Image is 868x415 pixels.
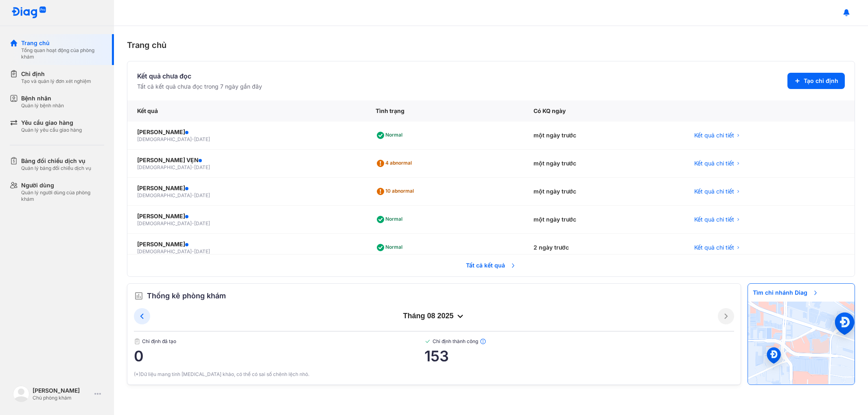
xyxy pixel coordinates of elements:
[480,338,486,345] img: info.7e716105.svg
[694,131,734,139] span: Kết quả chi tiết
[134,348,424,364] span: 0
[194,192,210,198] span: [DATE]
[694,187,734,196] span: Kết quả chi tiết
[461,256,521,274] span: Tất cả kết quả
[137,136,192,142] span: [DEMOGRAPHIC_DATA]
[21,102,64,109] div: Quản lý bệnh nhân
[376,241,406,254] div: Normal
[21,157,91,165] div: Bảng đối chiếu dịch vụ
[137,71,262,81] div: Kết quả chưa đọc
[524,150,684,178] div: một ngày trước
[524,234,684,262] div: 2 ngày trước
[524,122,684,150] div: một ngày trước
[376,213,406,226] div: Normal
[804,77,838,85] span: Tạo chỉ định
[192,192,194,198] span: -
[376,129,406,142] div: Normal
[424,338,431,345] img: checked-green.01cc79e0.svg
[33,395,91,401] div: Chủ phòng khám
[21,181,104,189] div: Người dùng
[150,311,718,321] div: tháng 08 2025
[137,212,356,220] div: [PERSON_NAME]
[127,100,366,122] div: Kết quả
[134,291,144,301] img: order.5a6da16c.svg
[424,348,735,364] span: 153
[366,100,523,122] div: Tình trạng
[376,157,415,170] div: 4 abnormal
[524,206,684,234] div: một ngày trước
[13,386,29,402] img: logo
[524,100,684,122] div: Có KQ ngày
[376,185,417,198] div: 10 abnormal
[192,248,194,254] span: -
[21,78,91,85] div: Tạo và quản lý đơn xét nghiệm
[134,338,424,345] span: Chỉ định đã tạo
[694,215,734,224] span: Kết quả chi tiết
[33,387,91,395] div: [PERSON_NAME]
[524,178,684,206] div: một ngày trước
[137,128,356,136] div: [PERSON_NAME]
[194,220,210,226] span: [DATE]
[194,248,210,254] span: [DATE]
[137,83,262,91] div: Tất cả kết quả chưa đọc trong 7 ngày gần đây
[134,338,140,345] img: document.50c4cfd0.svg
[137,220,192,226] span: [DEMOGRAPHIC_DATA]
[424,338,735,345] span: Chỉ định thành công
[137,248,192,254] span: [DEMOGRAPHIC_DATA]
[21,39,104,47] div: Trang chủ
[748,284,824,302] span: Tìm chi nhánh Diag
[192,164,194,170] span: -
[194,164,210,170] span: [DATE]
[137,240,356,248] div: [PERSON_NAME]
[21,189,104,202] div: Quản lý người dùng của phòng khám
[21,127,82,133] div: Quản lý yêu cầu giao hàng
[194,136,210,142] span: [DATE]
[21,119,82,127] div: Yêu cầu giao hàng
[694,243,734,252] span: Kết quả chi tiết
[787,73,845,89] button: Tạo chỉ định
[11,7,46,19] img: logo
[127,39,855,51] div: Trang chủ
[21,70,91,78] div: Chỉ định
[137,192,192,198] span: [DEMOGRAPHIC_DATA]
[134,371,734,378] div: (*)Dữ liệu mang tính [MEDICAL_DATA] khảo, có thể có sai số chênh lệch nhỏ.
[137,184,356,192] div: [PERSON_NAME]
[147,290,226,302] span: Thống kê phòng khám
[192,220,194,226] span: -
[694,159,734,167] span: Kết quả chi tiết
[137,164,192,170] span: [DEMOGRAPHIC_DATA]
[192,136,194,142] span: -
[21,165,91,172] div: Quản lý bảng đối chiếu dịch vụ
[21,47,104,60] div: Tổng quan hoạt động của phòng khám
[137,156,356,164] div: [PERSON_NAME] VẸN
[21,94,64,102] div: Bệnh nhân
